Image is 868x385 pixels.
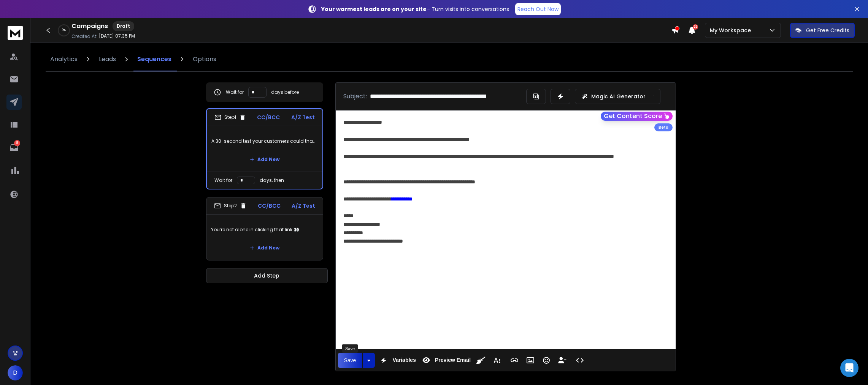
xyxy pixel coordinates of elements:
p: Wait for [214,177,232,183]
a: Reach Out Now [515,3,561,15]
button: Insert Unsubscribe Link [555,353,570,368]
div: Open Intercom Messenger [840,359,858,377]
button: Get Content Score [601,112,673,121]
div: Step 2 [214,202,247,209]
button: Clean HTML [474,353,488,368]
div: Beta [654,123,673,131]
p: A 30-second test your customers could thank you for [211,131,318,152]
p: CC/BCC [258,202,281,210]
p: My Workspace [710,27,754,34]
a: Analytics [46,47,82,71]
p: 0 % [62,28,66,33]
p: Subject: [343,92,367,101]
button: More Text [490,353,504,368]
button: Insert Link (⌘K) [507,353,522,368]
button: Emoticons [539,353,554,368]
img: logo [8,26,23,40]
a: Sequences [133,47,176,71]
p: Options [193,55,216,64]
button: D [8,365,23,380]
span: 22 [693,24,698,30]
h1: Campaigns [71,22,108,31]
button: Add New [244,240,286,256]
p: 8 [14,140,20,146]
p: – Turn visits into conversations [321,5,509,13]
li: Step1CC/BCCA/Z TestA 30-second test your customers could thank you forAdd NewWait fordays, then [206,108,323,189]
p: Get Free Credits [806,27,849,34]
strong: Your warmest leads are on your site [321,5,427,13]
button: Save [338,353,362,368]
button: Magic AI Generator [575,89,660,104]
p: Reach Out Now [517,5,559,13]
button: Preview Email [419,353,472,368]
p: A/Z Test [292,202,315,210]
p: CC/BCC [257,114,280,121]
p: [DATE] 07:35 PM [99,33,135,39]
div: Save [342,344,358,353]
p: Leads [99,55,116,64]
p: A/Z Test [291,114,315,121]
button: Variables [376,353,417,368]
p: You’re not alone in clicking that link 👀 [211,219,318,240]
p: Sequences [137,55,171,64]
button: Add Step [206,268,328,283]
a: Leads [94,47,121,71]
div: Step 1 [214,114,246,121]
button: Add New [244,152,286,167]
p: days, then [260,177,284,183]
p: Magic AI Generator [591,93,646,100]
a: 8 [6,140,22,155]
span: Variables [391,357,417,363]
li: Step2CC/BCCA/Z TestYou’re not alone in clicking that link 👀Add New [206,197,323,260]
p: Created At: [71,33,97,39]
button: Get Free Credits [790,23,855,38]
a: Options [188,47,221,71]
div: Draft [113,21,134,31]
p: Analytics [50,55,78,64]
button: Code View [573,353,587,368]
span: Preview Email [433,357,472,363]
button: Insert Image (⌘P) [523,353,538,368]
p: Wait for [226,89,244,95]
p: days before [271,89,299,95]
